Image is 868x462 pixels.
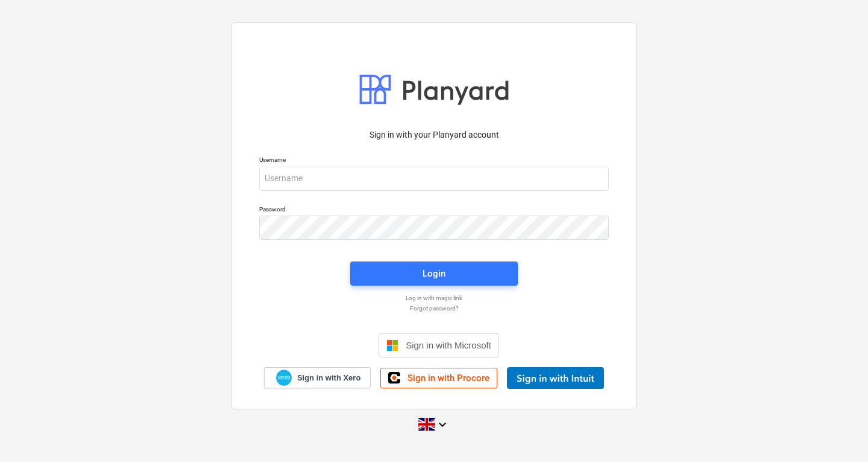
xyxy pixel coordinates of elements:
img: Xero logo [276,370,292,386]
span: Sign in with Microsoft [406,340,491,350]
a: Forgot password? [253,304,615,312]
i: keyboard_arrow_down [435,417,450,432]
p: Username [259,156,609,166]
a: Sign in with Procore [380,368,497,388]
img: Microsoft logo [386,339,398,351]
span: Sign in with Procore [407,373,489,383]
a: Sign in with Xero [264,367,371,388]
a: Log in with magic link [253,294,615,302]
span: Sign in with Xero [297,373,360,383]
button: Login [350,261,518,286]
div: Login [423,266,445,281]
input: Username [259,167,609,191]
p: Password [259,205,609,216]
p: Sign in with your Planyard account [259,129,609,141]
